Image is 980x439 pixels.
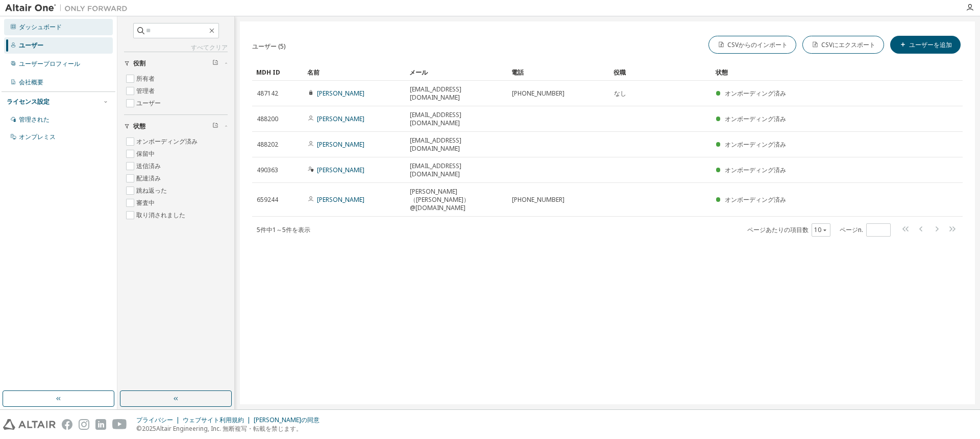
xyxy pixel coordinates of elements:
font: 中 [266,225,273,234]
font: ページn. [840,225,863,234]
font: ユーザープロフィール [19,59,80,68]
font: 取り消されました [136,211,185,219]
font: 所有者 [136,74,155,83]
font: 490363 [257,166,278,174]
img: linkedin.svg [95,419,106,430]
font: 跳ね返った [136,186,167,195]
font: [PERSON_NAME]（[PERSON_NAME]）@[DOMAIN_NAME] [410,187,470,212]
font: 会社概要 [19,78,43,86]
font: [PERSON_NAME]の同意 [254,415,320,424]
font: [PHONE_NUMBER] [512,89,565,98]
img: youtube.svg [112,419,127,430]
button: 状態 [124,115,228,137]
font: を表示 [292,225,310,234]
font: [PERSON_NAME] [317,114,364,123]
font: ライセンス設定 [7,97,50,106]
button: CSVにエクスポート [802,36,884,54]
font: オンボーディング済み [725,166,786,174]
font: [EMAIL_ADDRESS][DOMAIN_NAME] [410,136,461,153]
font: CSVからのインポート [727,40,788,49]
font: 488200 [257,114,278,123]
font: オンボーディング済み [725,89,786,98]
font: Altair Engineering, Inc. 無断複写・転載を禁じます。 [156,424,302,433]
img: facebook.svg [62,419,72,430]
font: オンボーディング済み [725,114,786,123]
font: ウェブサイト利用規約 [183,415,244,424]
font: 管理された [19,115,50,124]
font: 2025 [142,424,156,433]
font: [EMAIL_ADDRESS][DOMAIN_NAME] [410,161,461,178]
font: 10 [814,225,821,234]
font: 審査中 [136,198,155,207]
font: オンボーディング済み [136,137,198,146]
font: [PHONE_NUMBER] [512,195,565,204]
img: アルタイルワン [5,3,133,13]
img: altair_logo.svg [3,419,56,430]
img: instagram.svg [79,419,89,430]
font: 役割 [133,59,145,67]
font: メール [409,68,428,77]
font: 保留中 [136,149,155,158]
span: フィルターをクリア [212,59,218,67]
font: 659244 [257,195,278,204]
font: [PERSON_NAME] [317,140,364,149]
font: MDH ID [256,68,280,77]
button: CSVからのインポート [708,36,796,54]
font: ユーザー (5) [252,42,285,51]
font: 配達済み [136,174,161,182]
span: フィルターをクリア [212,122,218,130]
font: [EMAIL_ADDRESS][DOMAIN_NAME] [410,110,461,127]
font: © [136,424,142,433]
button: ユーザーを追加 [890,36,961,54]
font: なし [614,89,626,98]
button: 役割 [124,52,228,75]
font: [PERSON_NAME] [317,89,364,98]
font: 名前 [307,68,320,77]
font: プライバシー [136,415,173,424]
font: [EMAIL_ADDRESS][DOMAIN_NAME] [410,85,461,102]
font: オンボーディング済み [725,195,786,204]
font: オンプレミス [19,132,56,141]
font: 488202 [257,140,278,149]
font: ユーザー [19,41,43,50]
font: 状態 [133,122,145,130]
font: ダッシュボード [19,22,62,31]
font: CSVにエクスポート [821,40,875,49]
font: 487142 [257,89,278,98]
font: ～ [276,225,282,234]
font: [PERSON_NAME] [317,166,364,174]
font: 5件 [282,225,292,234]
font: すべてクリア [191,43,228,52]
font: 5件 [257,225,266,234]
font: 管理者 [136,86,155,95]
font: 1 [273,225,276,234]
font: 状態 [716,68,728,77]
font: ページあたりの項目数 [747,225,808,234]
font: [PERSON_NAME] [317,195,364,204]
font: 役職 [614,68,626,77]
font: 送信済み [136,161,161,170]
font: オンボーディング済み [725,140,786,149]
font: ユーザーを追加 [909,40,952,49]
font: 電話 [511,68,524,77]
font: ユーザー [136,99,161,107]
